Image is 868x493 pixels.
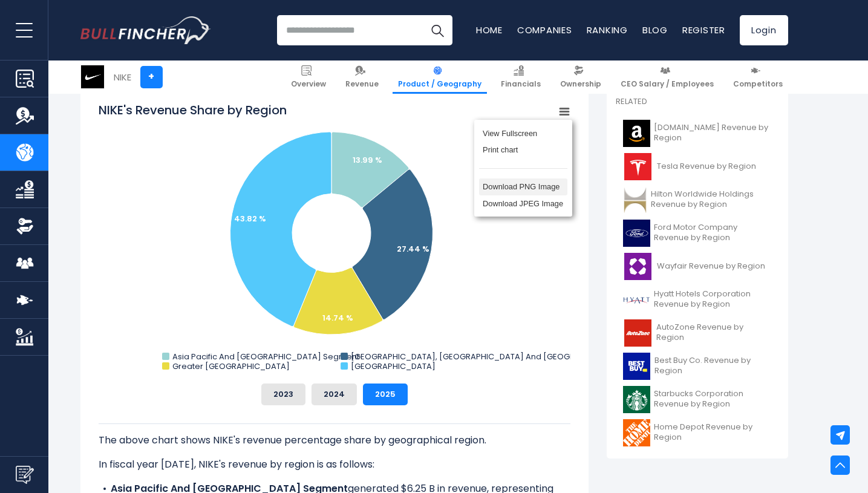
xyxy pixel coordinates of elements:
li: View Fullscreen [479,125,567,142]
img: AZO logo [623,319,653,347]
img: TSLA logo [623,153,653,180]
span: Starbucks Corporation Revenue by Region [654,389,772,410]
a: AutoZone Revenue by Region [616,316,779,350]
img: F logo [623,220,650,247]
a: Blog [642,24,668,36]
img: HLT logo [623,186,648,214]
div: NIKE [114,70,131,84]
button: 2025 [363,384,408,405]
button: 2023 [261,384,305,405]
span: Best Buy Co. Revenue by Region [654,356,771,376]
a: Ownership [555,60,607,94]
text: Asia Pacific And [GEOGRAPHIC_DATA] Segment [172,351,359,362]
li: Print chart [479,142,567,158]
a: Ford Motor Company Revenue by Region [616,217,779,250]
a: Starbucks Corporation Revenue by Region [616,383,779,416]
svg: NIKE's Revenue Share by Region [99,102,570,374]
text: [GEOGRAPHIC_DATA] [351,361,436,372]
a: Competitors [728,60,788,94]
a: Go to homepage [80,16,210,44]
a: Home Depot Revenue by Region [616,416,779,449]
a: Home [476,24,503,36]
span: Wayfair Revenue by Region [657,261,765,272]
a: + [140,66,163,88]
a: Wayfair Revenue by Region [616,250,779,283]
a: Register [682,24,725,36]
span: Product / Geography [398,79,481,89]
text: 13.99 % [352,154,382,166]
a: Revenue [340,60,384,94]
span: Financials [501,79,541,89]
a: Product / Geography [393,60,487,94]
img: SBUX logo [623,386,650,413]
a: Login [740,15,788,45]
text: Greater [GEOGRAPHIC_DATA] [172,361,290,372]
a: Companies [517,24,572,36]
span: Hyatt Hotels Corporation Revenue by Region [654,289,772,310]
text: 43.82 % [233,213,266,224]
a: Tesla Revenue by Region [616,150,779,183]
span: [DOMAIN_NAME] Revenue by Region [654,123,772,143]
a: Hyatt Hotels Corporation Revenue by Region [616,283,779,316]
span: Home Depot Revenue by Region [654,422,771,443]
a: Hilton Worldwide Holdings Revenue by Region [616,183,779,217]
span: AutoZone Revenue by Region [656,322,772,343]
button: 2024 [312,384,357,405]
img: BBY logo [623,353,651,380]
button: Search [422,15,452,45]
img: H logo [623,286,650,313]
img: Bullfincher logo [80,16,211,44]
img: NKE logo [81,65,104,88]
p: The above chart shows NIKE's revenue percentage share by geographical region. [99,433,570,448]
p: Related [616,97,779,107]
a: [DOMAIN_NAME] Revenue by Region [616,117,779,150]
a: Best Buy Co. Revenue by Region [616,350,779,383]
a: Ranking [587,24,628,36]
li: Download PNG Image [479,178,567,195]
span: Tesla Revenue by Region [657,162,756,172]
a: Overview [286,60,331,94]
a: CEO Salary / Employees [615,60,719,94]
a: Financials [495,60,546,94]
p: In fiscal year [DATE], NIKE's revenue by region is as follows: [99,457,570,472]
img: Ownership [16,217,34,235]
span: Competitors [733,79,783,89]
img: W logo [623,253,653,280]
li: Download JPEG Image [479,195,567,212]
img: AMZN logo [623,120,650,147]
text: [GEOGRAPHIC_DATA], [GEOGRAPHIC_DATA] And [GEOGRAPHIC_DATA] Segment [351,351,666,362]
text: 27.44 % [397,243,429,255]
span: Hilton Worldwide Holdings Revenue by Region [651,189,771,210]
span: Overview [291,79,326,89]
span: Ford Motor Company Revenue by Region [654,223,772,243]
span: Ownership [560,79,601,89]
span: Revenue [345,79,379,89]
text: 14.74 % [322,312,353,324]
tspan: NIKE's Revenue Share by Region [99,102,287,119]
span: CEO Salary / Employees [621,79,714,89]
img: HD logo [623,419,651,446]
